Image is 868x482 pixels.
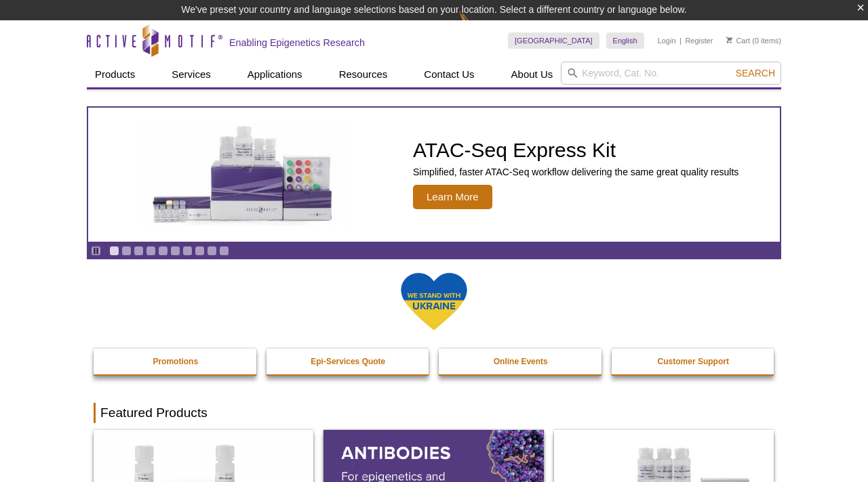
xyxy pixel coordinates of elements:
a: Epi-Services Quote [267,349,431,374]
h2: Enabling Epigenetics Research [229,37,365,49]
li: (0 items) [726,32,781,49]
a: Promotions [94,349,258,374]
a: Go to slide 10 [219,246,229,256]
a: Go to slide 5 [158,246,168,256]
a: Go to slide 4 [146,246,156,256]
img: ATAC-Seq Express Kit [132,123,356,226]
a: English [606,32,644,49]
li: | [679,32,682,49]
a: Go to slide 8 [195,246,205,256]
h2: ATAC-Seq Express Kit [413,140,738,160]
a: Customer Support [612,349,776,374]
strong: Promotions [153,357,198,366]
a: Contact Us [416,62,482,87]
input: Keyword, Cat. No. [561,62,781,85]
img: Your Cart [726,37,732,43]
a: Online Events [439,349,603,374]
span: Learn More [413,185,492,209]
span: Search [736,68,775,79]
a: Go to slide 2 [121,246,132,256]
a: Register [685,36,713,45]
article: ATAC-Seq Express Kit [88,108,780,242]
a: Cart [726,36,750,45]
a: [GEOGRAPHIC_DATA] [508,32,599,49]
p: Simplified, faster ATAC-Seq workflow delivering the same great quality results [413,166,738,178]
a: Applications [239,62,311,87]
a: Toggle autoplay [91,246,101,256]
a: Go to slide 7 [182,246,193,256]
img: We Stand With Ukraine [400,271,468,332]
img: Change Here [459,10,495,42]
h2: Featured Products [94,403,774,423]
strong: Customer Support [658,357,729,366]
a: About Us [503,62,561,87]
button: Search [732,67,779,79]
a: Go to slide 3 [134,246,144,256]
strong: Online Events [494,357,548,366]
a: Services [163,62,219,87]
a: Resources [331,62,396,87]
a: ATAC-Seq Express Kit ATAC-Seq Express Kit Simplified, faster ATAC-Seq workflow delivering the sam... [88,108,780,242]
a: Login [658,36,676,45]
a: Go to slide 9 [207,246,217,256]
a: Go to slide 1 [109,246,119,256]
strong: Epi-Services Quote [311,357,385,366]
a: Products [87,62,143,87]
a: Go to slide 6 [170,246,180,256]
